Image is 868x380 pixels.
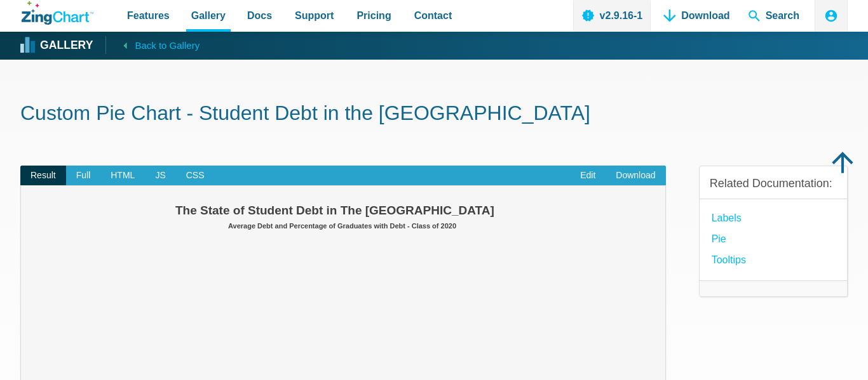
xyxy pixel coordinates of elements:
span: Features [127,7,170,24]
span: Pricing [356,7,391,24]
a: ZingChart Logo. Click to return to the homepage [22,1,93,25]
a: Download [606,166,665,186]
h3: Related Documentation: [710,176,837,191]
span: Gallery [191,7,226,24]
h1: Custom Pie Chart - Student Debt in the [GEOGRAPHIC_DATA] [20,100,848,129]
span: Full [66,166,101,186]
span: CSS [176,166,215,186]
a: Pie [712,230,726,247]
span: HTML [100,166,145,186]
span: Back to Gallery [135,37,200,54]
a: Labels [712,209,742,226]
span: JS [145,166,175,186]
a: Gallery [22,36,93,55]
a: Tooltips [712,251,746,268]
span: Contact [414,7,452,24]
span: Result [20,166,66,186]
span: Support [295,7,334,24]
a: Edit [570,166,606,186]
a: Back to Gallery [105,36,200,54]
strong: Gallery [40,40,93,51]
span: Docs [247,7,272,24]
